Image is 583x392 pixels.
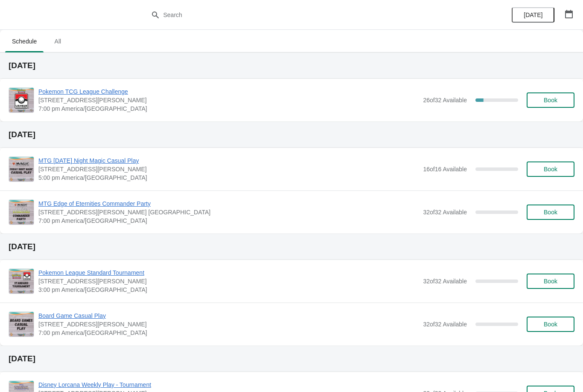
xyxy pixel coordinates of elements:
[38,329,419,337] span: 7:00 pm America/[GEOGRAPHIC_DATA]
[38,156,419,165] span: MTG [DATE] Night Magic Casual Play
[38,208,419,216] span: [STREET_ADDRESS][PERSON_NAME] [GEOGRAPHIC_DATA]
[9,130,574,139] h2: [DATE]
[423,321,467,328] span: 32 of 32 Available
[527,317,574,332] button: Book
[524,12,542,18] span: [DATE]
[527,161,574,177] button: Book
[9,355,574,363] h2: [DATE]
[423,278,467,285] span: 32 of 32 Available
[9,312,34,337] img: Board Game Casual Play | 2040 Louetta Rd Ste I Spring, TX 77388 | 7:00 pm America/Chicago
[544,321,557,328] span: Book
[423,209,467,216] span: 32 of 32 Available
[9,61,574,70] h2: [DATE]
[9,269,34,294] img: Pokemon League Standard Tournament | 2040 Louetta Rd Ste I Spring, TX 77388 | 3:00 pm America/Chi...
[38,216,419,225] span: 7:00 pm America/[GEOGRAPHIC_DATA]
[544,166,557,173] span: Book
[38,104,419,113] span: 7:00 pm America/[GEOGRAPHIC_DATA]
[38,173,419,182] span: 5:00 pm America/[GEOGRAPHIC_DATA]
[544,209,557,216] span: Book
[9,200,34,225] img: MTG Edge of Eternities Commander Party | 2040 Louetta Rd. Suite I Spring, TX 77388 | 7:00 pm Amer...
[38,199,419,208] span: MTG Edge of Eternities Commander Party
[38,96,419,104] span: [STREET_ADDRESS][PERSON_NAME]
[544,278,557,285] span: Book
[38,285,419,294] span: 3:00 pm America/[GEOGRAPHIC_DATA]
[47,34,68,49] span: All
[512,7,554,23] button: [DATE]
[38,320,419,329] span: [STREET_ADDRESS][PERSON_NAME]
[527,274,574,289] button: Book
[9,88,34,112] img: Pokemon TCG League Challenge | 2040 Louetta Rd Ste I Spring, TX 77388 | 7:00 pm America/Chicago
[163,7,437,23] input: Search
[527,205,574,220] button: Book
[38,87,419,96] span: Pokemon TCG League Challenge
[527,92,574,108] button: Book
[544,97,557,104] span: Book
[38,277,419,285] span: [STREET_ADDRESS][PERSON_NAME]
[38,311,419,320] span: Board Game Casual Play
[423,97,467,104] span: 26 of 32 Available
[9,242,574,251] h2: [DATE]
[423,166,467,173] span: 16 of 16 Available
[38,380,419,389] span: Disney Lorcana Weekly Play - Tournament
[38,165,419,173] span: [STREET_ADDRESS][PERSON_NAME]
[9,157,34,182] img: MTG Friday Night Magic Casual Play | 2040 Louetta Rd Ste I Spring, TX 77388 | 5:00 pm America/Chi...
[5,34,44,49] span: Schedule
[38,268,419,277] span: Pokemon League Standard Tournament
